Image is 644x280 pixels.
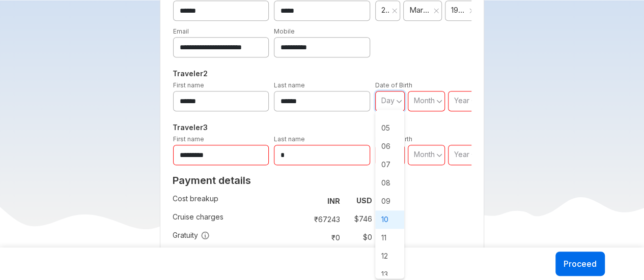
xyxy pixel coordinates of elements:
td: ₹ 67243 [301,212,344,226]
button: Clear [391,6,398,16]
td: : [297,210,301,228]
td: : [297,192,301,210]
label: Mobile [274,27,295,35]
span: Month [414,96,435,105]
span: 10 [375,210,404,229]
span: 09 [375,192,404,210]
svg: close [433,8,439,14]
svg: angle down [396,96,402,106]
td: : [297,246,301,265]
label: Date of Birth [375,81,412,89]
svg: close [469,8,475,14]
label: First name [173,135,204,143]
td: : [297,228,301,246]
td: $ 746 [344,212,372,226]
svg: angle down [471,96,477,106]
label: Email [173,27,189,35]
h2: Payment details [173,174,372,186]
td: $ 0 [344,230,372,244]
span: 11 [375,229,404,247]
svg: angle down [436,150,442,160]
svg: close [391,8,398,14]
span: Year [454,96,469,105]
span: Day [381,96,395,105]
button: Clear [433,6,439,16]
label: Last name [274,135,305,143]
td: Cruise charges [173,210,297,228]
span: 07 [375,155,404,174]
svg: angle down [471,150,477,160]
span: 12 [375,247,404,265]
span: Gratuity [173,230,210,240]
span: 08 [375,174,404,192]
span: Month [414,150,435,159]
button: Clear [469,6,475,16]
strong: USD [356,196,372,205]
svg: angle down [436,96,442,106]
span: March [409,5,430,15]
label: First name [173,81,204,89]
td: Cost breakup [173,192,297,210]
button: Proceed [555,252,605,276]
span: Year [454,150,469,159]
label: Last name [274,81,305,89]
strong: INR [327,197,340,205]
span: 05 [375,119,404,137]
span: 1993 [451,5,466,15]
h5: Traveler 3 [171,121,474,134]
span: 06 [375,137,404,155]
h5: Traveler 2 [171,68,474,80]
td: ₹ 0 [301,230,344,244]
span: 29 [381,5,389,15]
